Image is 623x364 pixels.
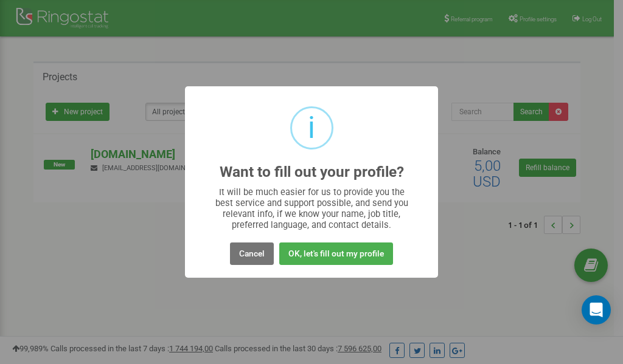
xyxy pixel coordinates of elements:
[220,164,404,180] h2: Want to fill out your profile?
[279,242,393,265] button: OK, let's fill out my profile
[209,187,414,230] div: It will be much easier for us to provide you the best service and support possible, and send you ...
[308,108,315,148] div: i
[230,242,274,265] button: Cancel
[582,295,611,325] div: Open Intercom Messenger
